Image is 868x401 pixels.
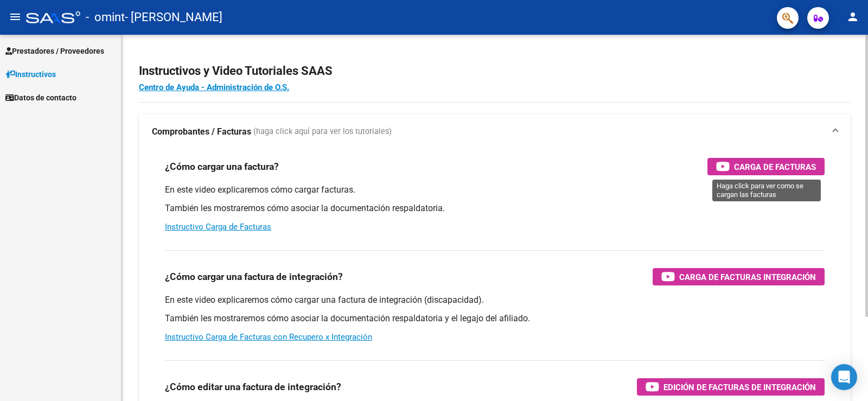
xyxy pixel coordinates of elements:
span: - [PERSON_NAME] [125,5,222,29]
p: En este video explicaremos cómo cargar una factura de integración (discapacidad). [165,294,825,306]
span: Carga de Facturas [734,160,816,174]
mat-icon: menu [9,10,22,23]
span: (haga click aquí para ver los tutoriales) [253,126,392,138]
a: Instructivo Carga de Facturas [165,222,271,232]
mat-expansion-panel-header: Comprobantes / Facturas (haga click aquí para ver los tutoriales) [139,114,851,149]
span: - omint [86,5,125,29]
h2: Instructivos y Video Tutoriales SAAS [139,61,851,81]
strong: Comprobantes / Facturas [152,126,251,138]
button: Carga de Facturas [707,158,825,175]
button: Edición de Facturas de integración [637,378,825,396]
span: Prestadores / Proveedores [5,45,104,57]
span: Edición de Facturas de integración [663,380,816,394]
mat-icon: person [846,10,859,23]
button: Carga de Facturas Integración [653,268,825,285]
h3: ¿Cómo cargar una factura? [165,159,279,174]
p: En este video explicaremos cómo cargar facturas. [165,184,825,196]
span: Instructivos [5,68,56,80]
p: También les mostraremos cómo asociar la documentación respaldatoria y el legajo del afiliado. [165,313,825,324]
a: Centro de Ayuda - Administración de O.S. [139,82,289,92]
h3: ¿Cómo editar una factura de integración? [165,379,341,394]
div: Open Intercom Messenger [831,364,857,390]
a: Instructivo Carga de Facturas con Recupero x Integración [165,332,372,342]
span: Carga de Facturas Integración [679,270,816,284]
h3: ¿Cómo cargar una factura de integración? [165,269,343,284]
span: Datos de contacto [5,92,76,104]
p: También les mostraremos cómo asociar la documentación respaldatoria. [165,202,825,214]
